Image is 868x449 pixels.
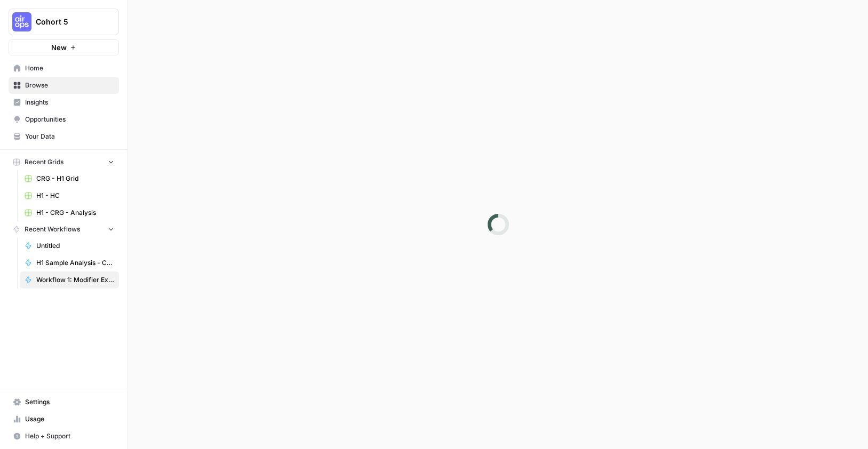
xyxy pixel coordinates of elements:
span: H1 - HC [36,191,114,201]
span: Insights [25,98,114,107]
a: Untitled [20,237,119,254]
span: Cohort 5 [36,17,100,27]
a: H1 Sample Analysis - CRG - COMPLETE [20,254,119,271]
button: Recent Grids [9,154,119,170]
span: Recent Workflows [25,224,80,234]
img: Cohort 5 Logo [12,12,31,31]
a: Your Data [9,128,119,145]
span: CRG - H1 Grid [36,174,114,183]
a: H1 - CRG - Analysis [20,204,119,221]
a: Home [9,60,119,77]
button: Workspace: Cohort 5 [9,9,119,35]
span: Untitled [36,241,114,251]
a: Browse [9,77,119,94]
a: Usage [9,411,119,428]
span: Usage [25,414,114,424]
a: Opportunities [9,111,119,128]
span: Opportunities [25,115,114,124]
span: H1 - CRG - Analysis [36,208,114,218]
span: Home [25,63,114,73]
button: Help + Support [9,428,119,445]
span: Recent Grids [25,157,63,167]
a: H1 - HC [20,187,119,204]
button: New [9,39,119,55]
a: Settings [9,394,119,411]
span: Browse [25,81,114,90]
span: New [51,42,67,53]
span: Workflow 1: Modifier Extraction & Frequency - CRG [36,275,114,285]
a: Workflow 1: Modifier Extraction & Frequency - CRG [20,271,119,288]
a: Insights [9,94,119,111]
span: Your Data [25,132,114,141]
span: Settings [25,397,114,407]
span: H1 Sample Analysis - CRG - COMPLETE [36,258,114,268]
a: CRG - H1 Grid [20,170,119,187]
span: Help + Support [25,431,114,441]
button: Recent Workflows [9,221,119,237]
